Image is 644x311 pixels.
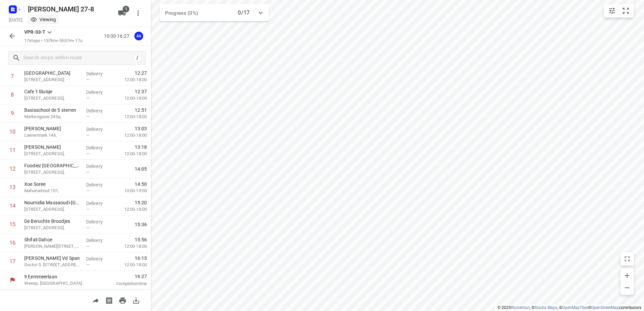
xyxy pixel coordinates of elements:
[86,200,111,207] p: Delivery
[24,255,81,262] p: [PERSON_NAME] Vd Span
[238,9,250,17] p: 0/17
[619,4,633,18] button: Fit zoom
[132,33,146,39] span: Assigned to Anwar k.
[24,280,94,287] p: Weesp, [GEOGRAPHIC_DATA]
[86,181,111,188] p: Delivery
[24,262,81,268] p: Doctor S. [STREET_ADDRESS],
[511,305,530,310] a: Routetitan
[86,114,90,119] span: —
[24,243,81,250] p: Charlotte Brontéstraat 76,
[114,243,147,250] p: 12:00-18:00
[114,95,147,102] p: 12:00-18:00
[86,151,90,156] span: —
[86,133,90,138] span: —
[116,297,129,303] span: Print route
[114,187,147,194] p: 10:00-19:00
[135,166,147,172] span: 14:05
[9,240,15,246] div: 16
[86,77,90,82] span: —
[24,29,45,36] p: VPR-03-T
[114,262,147,268] p: 12:00-18:00
[129,297,143,303] span: Download route
[9,221,15,228] div: 15
[135,125,147,132] span: 13:03
[9,203,15,209] div: 14
[165,10,198,16] span: Progress (0%)
[24,95,81,102] p: [STREET_ADDRESS],
[9,258,15,265] div: 17
[9,166,15,172] div: 12
[24,38,83,44] p: 17 stops • 157km • 5h57m • 17u
[89,297,102,303] span: Share route
[562,305,588,310] a: OpenMapTiles
[24,132,81,139] p: Loenermark 146,
[497,305,641,310] li: © 2025 , © , © © contributors
[591,305,619,310] a: OpenStreetMap
[86,225,90,230] span: —
[114,150,147,157] p: 12:00-18:00
[24,169,81,176] p: [STREET_ADDRESS],
[24,107,81,113] p: Basisschool de 5 sterren
[135,181,147,187] span: 14:50
[114,76,147,83] p: 12:00-18:00
[86,144,111,151] p: Delivery
[24,70,81,76] p: [GEOGRAPHIC_DATA]
[86,107,111,114] p: Delivery
[114,132,147,139] p: 12:00-18:00
[86,163,111,170] p: Delivery
[160,4,269,22] div: Progress (0%)0/17
[104,33,132,40] p: 10:30-16:27
[114,206,147,213] p: 12:00-18:00
[86,188,90,193] span: —
[24,150,81,157] p: [STREET_ADDRESS],
[123,6,129,12] span: 1
[24,144,81,150] p: [PERSON_NAME]
[24,88,81,95] p: Cafe 't Sluisje
[24,125,81,132] p: [PERSON_NAME]
[24,224,81,231] p: [STREET_ADDRESS],
[24,199,81,206] p: Noumidia Massaoudi-El Halak
[102,297,116,303] span: Print shipping labels
[24,236,81,243] p: Shifali Dahoe
[115,6,129,20] button: 1
[135,88,147,95] span: 12:37
[30,16,56,23] div: You are currently in view mode. To make any changes, go to edit project.
[86,244,90,249] span: —
[24,113,81,120] p: Markengouw 245a,
[102,273,147,280] span: 16:27
[135,199,147,206] span: 15:20
[86,170,90,175] span: —
[24,76,81,83] p: [STREET_ADDRESS],
[86,70,111,77] p: Delivery
[86,262,90,267] span: —
[86,255,111,262] p: Delivery
[9,184,15,191] div: 13
[11,92,14,98] div: 8
[24,273,94,280] p: 9 Eemmeerlaan
[135,107,147,113] span: 12:51
[135,144,147,150] span: 13:18
[86,237,111,244] p: Delivery
[135,255,147,262] span: 16:15
[86,207,90,212] span: —
[131,6,145,20] button: More
[24,162,81,169] p: Foodiez [GEOGRAPHIC_DATA]
[24,218,81,224] p: De Beruchte Broodjes
[134,54,141,62] div: /
[535,305,557,310] a: Stadia Maps
[102,280,147,287] p: Completion time
[114,113,147,120] p: 12:00-18:00
[11,110,14,116] div: 9
[24,181,81,187] p: Xoe Soree
[135,236,147,243] span: 15:56
[86,218,111,225] p: Delivery
[9,129,15,135] div: 10
[23,53,134,63] input: Search stops within route
[86,96,90,101] span: —
[604,4,634,18] div: small contained button group
[135,70,147,76] span: 12:27
[9,147,15,153] div: 11
[24,187,81,194] p: Mahoniehout 101,
[24,206,81,213] p: [STREET_ADDRESS],
[86,89,111,96] p: Delivery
